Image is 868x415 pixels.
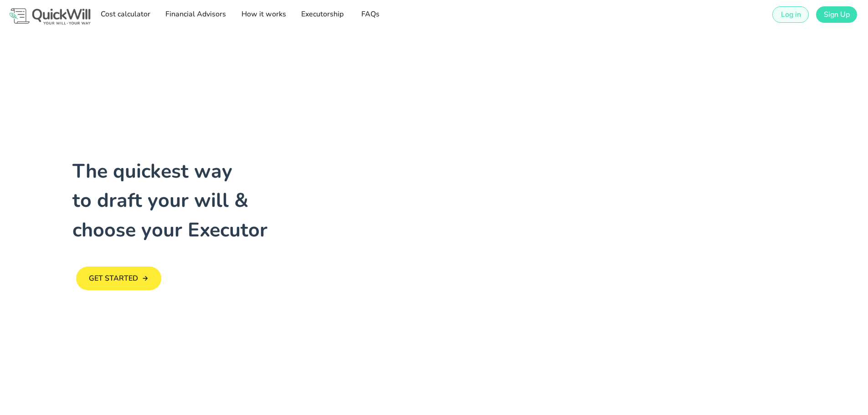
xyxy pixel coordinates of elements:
a: Executorship [298,5,346,24]
a: Log in [772,6,808,23]
span: GET STARTED [88,273,138,283]
span: Financial Advisors [165,9,226,19]
a: GET STARTED [76,266,162,290]
a: Cost calculator [97,5,153,24]
span: Cost calculator [100,9,150,19]
span: Executorship [301,9,344,19]
a: FAQs [355,5,385,24]
span: Sign Up [823,10,850,20]
h1: The quickest way to draft your will & choose your Executor [72,157,434,245]
a: Sign Up [816,6,857,23]
img: Logo [7,6,92,26]
a: How it works [238,5,288,24]
a: Financial Advisors [162,5,229,24]
span: Log in [780,10,801,20]
span: FAQs [358,9,382,19]
span: How it works [241,9,286,19]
